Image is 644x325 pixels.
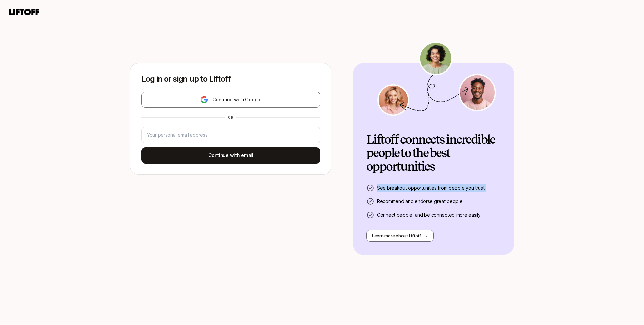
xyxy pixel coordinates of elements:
p: Log in or sign up to Liftoff [141,74,320,84]
img: google-logo [200,96,208,104]
button: Learn more about Liftoff [366,230,434,242]
div: or [225,114,236,120]
img: signup-banner [376,41,497,116]
p: Recommend and endorse great people [377,197,462,205]
button: Continue with email [141,147,320,164]
p: Connect people, and be connected more easily [377,211,481,219]
h2: Liftoff connects incredible people to the best opportunities [366,133,500,173]
p: See breakout opportunities from people you trust [377,184,485,192]
input: Your personal email address [147,131,315,139]
button: Continue with Google [141,92,320,108]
